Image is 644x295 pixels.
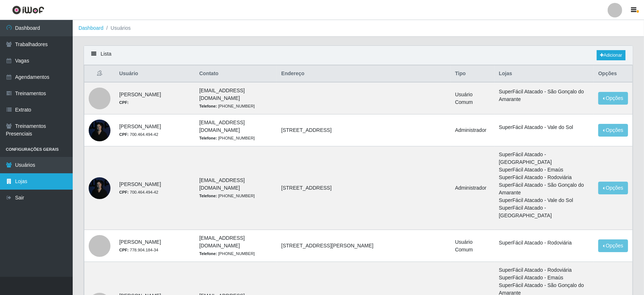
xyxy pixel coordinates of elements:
button: Opções [598,92,628,105]
small: [PHONE_NUMBER] [199,136,255,140]
li: SuperFácil Atacado - Vale do Sol [499,197,590,204]
li: SuperFácil Atacado - Rodoviária [499,239,590,247]
li: SuperFácil Atacado - Emaús [499,166,590,174]
strong: CPF: [119,248,129,252]
td: [EMAIL_ADDRESS][DOMAIN_NAME] [195,82,277,114]
strong: Telefone: [199,136,217,140]
li: SuperFácil Atacado - [GEOGRAPHIC_DATA] [499,151,590,166]
a: Dashboard [79,25,104,31]
td: [EMAIL_ADDRESS][DOMAIN_NAME] [195,230,277,262]
strong: CPF: [119,100,129,105]
div: Lista [84,46,633,65]
strong: CPF: [119,132,129,137]
li: SuperFácil Atacado - Rodoviária [499,266,590,274]
li: SuperFácil Atacado - Emaús [499,274,590,282]
strong: CPF: [119,190,129,194]
li: SuperFácil Atacado - São Gonçalo do Amarante [499,88,590,103]
td: Administrador [451,114,494,146]
li: SuperFácil Atacado - Vale do Sol [499,124,590,131]
small: [PHONE_NUMBER] [199,251,255,256]
td: [EMAIL_ADDRESS][DOMAIN_NAME] [195,146,277,230]
a: Adicionar [597,50,625,60]
strong: Telefone: [199,104,217,108]
li: Usuários [104,24,131,32]
th: Usuário [115,65,195,82]
img: CoreUI Logo [12,5,44,15]
th: Contato [195,65,277,82]
li: SuperFácil Atacado - São Gonçalo do Amarante [499,181,590,197]
strong: Telefone: [199,194,217,198]
button: Opções [598,239,628,252]
td: Usuário Comum [451,82,494,114]
small: [PHONE_NUMBER] [199,194,255,198]
td: [STREET_ADDRESS][PERSON_NAME] [277,230,451,262]
th: Lojas [495,65,594,82]
th: Tipo [451,65,494,82]
li: SuperFácil Atacado - [GEOGRAPHIC_DATA] [499,204,590,219]
td: Administrador [451,146,494,230]
td: Usuário Comum [451,230,494,262]
small: [PHONE_NUMBER] [199,104,255,108]
th: Endereço [277,65,451,82]
td: [STREET_ADDRESS] [277,114,451,146]
td: [PERSON_NAME] [115,230,195,262]
th: Opções [594,65,632,82]
td: [PERSON_NAME] [115,146,195,230]
button: Opções [598,182,628,194]
small: 778.904.184-34 [119,248,158,252]
td: [STREET_ADDRESS] [277,146,451,230]
small: 700.464.494-42 [119,132,158,137]
td: [PERSON_NAME] [115,82,195,114]
small: 700.464.494-42 [119,190,158,194]
strong: Telefone: [199,251,217,256]
li: SuperFácil Atacado - Rodoviária [499,174,590,181]
button: Opções [598,124,628,137]
nav: breadcrumb [73,20,644,37]
td: [EMAIL_ADDRESS][DOMAIN_NAME] [195,114,277,146]
td: [PERSON_NAME] [115,114,195,146]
